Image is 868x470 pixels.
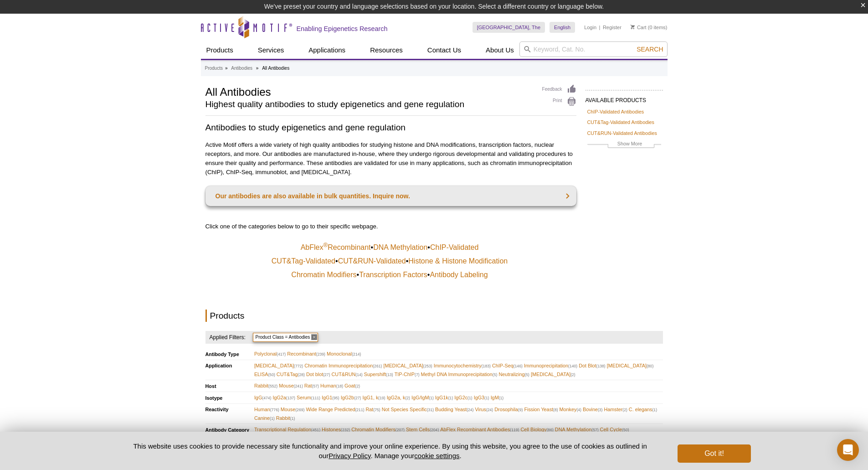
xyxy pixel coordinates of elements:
[205,404,254,424] th: Reactivity
[518,408,523,412] span: (9)
[354,396,361,400] span: (27)
[405,396,410,400] span: (2)
[253,333,318,342] span: Product Class = Antibodies
[304,382,319,390] span: Rat
[422,41,467,59] a: Contact Us
[395,370,420,379] span: TIP-ChIP
[579,362,606,370] span: Dot Blot
[570,372,575,377] span: (2)
[205,424,254,444] th: Antibody Category
[364,370,393,379] span: Supershift
[499,396,504,400] span: (1)
[480,41,519,59] a: About Us
[281,405,305,414] span: Mouse
[430,243,478,252] a: ChIP-Validated
[555,425,599,434] span: DNA Methylation
[287,350,325,358] span: Recombinant
[336,384,343,388] span: (18)
[201,41,239,59] a: Products
[312,384,319,388] span: (57)
[205,360,254,380] th: Application
[306,405,364,414] span: Wide Range Predicted
[408,257,508,266] a: Histone & Histone Modification
[492,362,523,370] span: ChIP-Seq
[320,382,343,390] span: Human
[294,384,303,388] span: (241)
[366,405,380,414] span: Rat
[205,100,533,108] h2: Highest quality antibodies to study epigenetics and gene regulation
[553,408,558,412] span: (8)
[542,84,576,94] a: Feedback
[322,425,350,434] span: Histones
[600,425,629,434] span: Cell Cycle
[473,22,545,33] a: [GEOGRAPHIC_DATA], The
[323,242,328,248] sup: ®
[270,416,275,421] span: (1)
[254,414,275,423] span: Canine
[484,396,489,400] span: (1)
[344,382,360,390] span: Goat
[435,405,473,414] span: Budding Yeast
[254,405,279,414] span: Human
[225,66,228,71] li: »
[252,41,290,59] a: Services
[270,408,279,412] span: (776)
[510,428,519,432] span: (119)
[498,370,529,379] span: Neutralizing
[262,396,271,400] span: (474)
[434,362,491,370] span: Immunocytochemistry
[256,66,259,71] li: »
[587,139,661,150] a: Show More
[355,372,362,377] span: (14)
[430,428,439,432] span: (204)
[355,408,364,412] span: (211)
[373,364,382,368] span: (261)
[297,25,388,33] h2: Enabling Epigenetics Research
[262,66,289,71] li: All Antibodies
[290,416,295,421] span: (1)
[486,408,493,412] span: (24)
[622,428,629,432] span: (50)
[448,396,453,400] span: (1)
[631,25,635,29] img: Your Cart
[205,310,576,322] h2: Products
[205,380,254,392] th: Host
[206,269,575,281] td: • •
[604,405,627,414] span: Hamster
[205,64,223,72] a: Products
[603,24,621,31] a: Register
[205,348,254,360] th: Antibody Type
[306,370,330,379] span: Dot blot
[411,393,434,402] span: IgG/IgM
[474,393,489,402] span: IgG3
[373,243,427,252] a: DNA Methylation
[467,408,473,412] span: (24)
[386,372,393,377] span: (13)
[622,408,627,412] span: (2)
[373,408,380,412] span: (75)
[295,408,304,412] span: (269)
[279,382,303,390] span: Mouse
[387,393,410,402] span: IgG2a, k
[332,370,363,379] span: CUT&RUN
[268,384,277,388] span: (552)
[329,452,370,460] a: Privacy Policy
[277,352,286,356] span: (417)
[303,41,351,59] a: Applications
[327,350,361,358] span: Monoclonal
[254,370,275,379] span: ELISA
[311,428,320,432] span: (451)
[587,118,654,126] a: CUT&Tag-Validated Antibodies
[493,372,498,377] span: (5)
[362,393,385,402] span: IgG1, k
[524,405,558,414] span: Fission Yeast
[254,393,272,402] span: IgG
[323,372,330,377] span: (27)
[576,408,581,412] span: (4)
[205,121,576,134] h2: Antibodies to study epigenetics and gene regulation
[206,255,575,268] td: • •
[272,393,295,402] span: IgG2a
[276,414,295,423] span: Rabbit
[415,372,420,377] span: (7)
[429,396,434,400] span: (1)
